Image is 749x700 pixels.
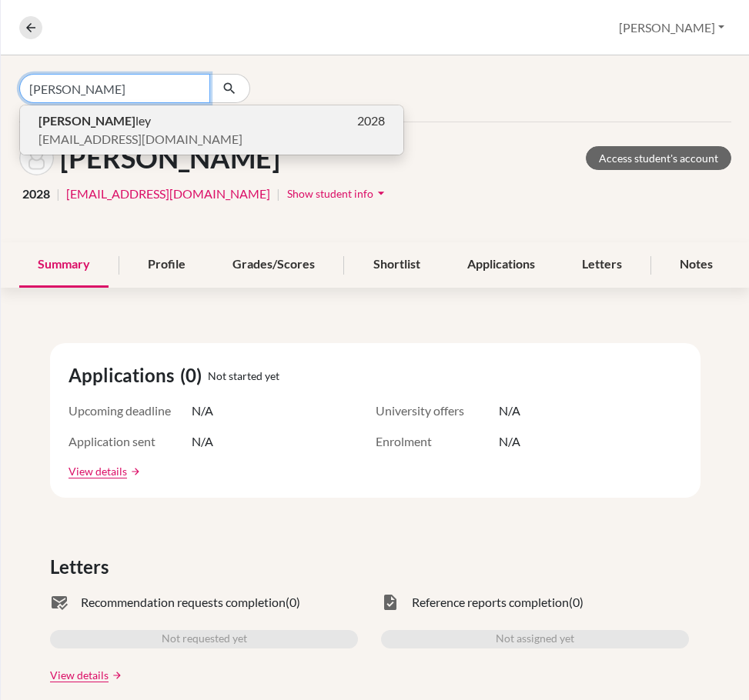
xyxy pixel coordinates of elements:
span: Show student info [287,187,373,200]
span: mark_email_read [50,593,69,612]
a: [EMAIL_ADDRESS][DOMAIN_NAME] [66,185,270,203]
span: N/A [499,402,520,420]
span: (0) [286,593,300,612]
h1: [PERSON_NAME] [60,142,280,175]
span: Not assigned yet [496,630,574,648]
span: | [56,185,60,203]
button: Show student infoarrow_drop_down [286,182,390,205]
span: ley [38,112,151,130]
span: Not started yet [208,368,279,384]
b: [PERSON_NAME] [38,113,135,128]
span: N/A [192,402,213,420]
span: Recommendation requests completion [81,593,286,612]
button: [PERSON_NAME] [612,13,731,42]
span: 2028 [357,112,385,130]
img: Patrick Santoso's avatar [19,141,54,175]
a: arrow_forward [127,466,141,477]
span: (0) [180,362,208,389]
i: arrow_drop_down [373,185,389,201]
span: N/A [499,432,520,451]
span: Applications [69,362,180,389]
div: Notes [661,242,731,288]
button: [PERSON_NAME]ley2028[EMAIL_ADDRESS][DOMAIN_NAME] [20,105,403,155]
a: View details [69,463,127,479]
div: Shortlist [355,242,439,288]
div: Applications [449,242,553,288]
span: (0) [569,593,583,612]
a: View details [50,667,109,683]
span: 2028 [22,185,50,203]
div: Letters [563,242,640,288]
span: Enrolment [376,432,499,451]
span: N/A [192,432,213,451]
div: Profile [129,242,204,288]
span: University offers [376,402,499,420]
span: Not requested yet [162,630,247,648]
span: [EMAIL_ADDRESS][DOMAIN_NAME] [38,130,242,148]
span: Letters [50,553,115,581]
div: Summary [19,242,109,288]
input: Find student by name... [19,74,210,103]
span: Upcoming deadline [69,402,192,420]
div: Grades/Scores [214,242,333,288]
span: task [381,593,400,612]
a: arrow_forward [109,670,122,681]
span: | [276,185,280,203]
span: Reference reports completion [412,593,569,612]
span: Application sent [69,432,192,451]
a: Access student's account [586,146,731,170]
